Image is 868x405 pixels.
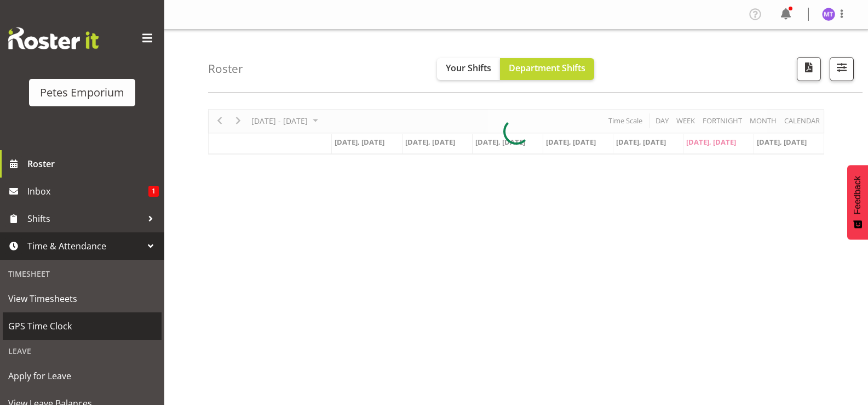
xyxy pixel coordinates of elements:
[437,58,500,80] button: Your Shifts
[3,340,162,362] div: Leave
[500,58,594,80] button: Department Shifts
[853,176,863,214] span: Feedback
[27,183,148,199] span: Inbox
[847,165,868,239] button: Feedback - Show survey
[3,263,162,285] div: Timesheet
[509,62,585,74] span: Department Shifts
[8,27,99,49] img: Rosterit website logo
[8,318,156,334] span: GPS Time Clock
[27,210,142,227] span: Shifts
[8,290,156,307] span: View Timesheets
[3,285,162,312] a: View Timesheets
[27,156,159,172] span: Roster
[830,57,854,81] button: Filter Shifts
[208,62,243,75] h4: Roster
[27,238,142,254] span: Time & Attendance
[148,186,159,197] span: 1
[446,62,491,74] span: Your Shifts
[797,57,821,81] button: Download a PDF of the roster according to the set date range.
[8,368,156,384] span: Apply for Leave
[40,84,124,101] div: Petes Emporium
[822,8,835,21] img: mya-taupawa-birkhead5814.jpg
[3,312,162,340] a: GPS Time Clock
[3,362,162,390] a: Apply for Leave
